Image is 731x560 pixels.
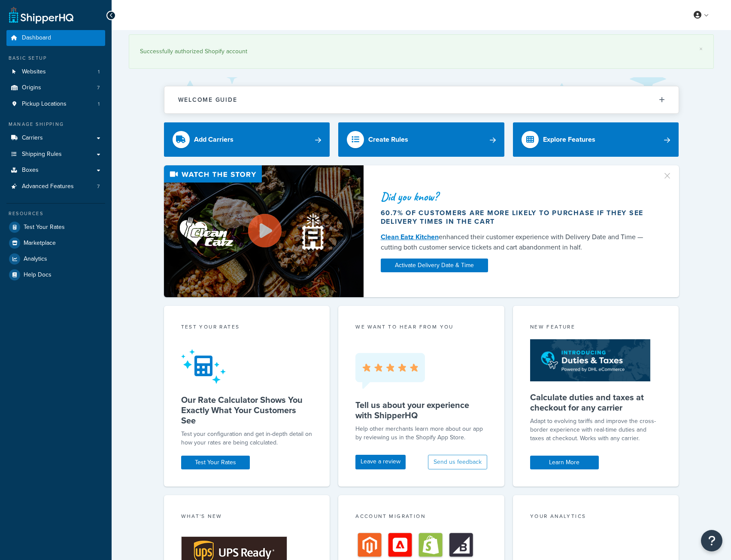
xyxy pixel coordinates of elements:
a: Help Docs [6,267,105,283]
span: Dashboard [22,34,51,42]
div: 60.7% of customers are more likely to purchase if they see delivery times in the cart [381,209,652,226]
div: Did you know? [381,191,652,203]
div: Test your rates [181,323,313,333]
h2: Welcome Guide [178,97,237,103]
div: Add Carriers [194,134,234,146]
span: Advanced Features [22,183,74,190]
div: enhanced their customer experience with Delivery Date and Time — cutting both customer service ti... [381,232,652,253]
div: Test your configuration and get in-depth detail on how your rates are being calculated. [181,430,313,447]
a: Test Your Rates [6,219,105,235]
span: Origins [22,84,41,91]
a: × [699,46,703,52]
div: Your Analytics [530,512,662,522]
div: Successfully authorized Shopify account [140,46,703,58]
a: Marketplace [6,235,105,251]
li: Origins [6,80,105,96]
button: Send us feedback [428,455,487,469]
a: Add Carriers [164,122,330,157]
h5: Tell us about your experience with ShipperHQ [355,400,487,420]
button: Welcome Guide [164,86,679,113]
li: Websites [6,64,105,80]
span: 7 [97,183,100,190]
a: Boxes [6,162,105,178]
a: Origins7 [6,80,105,96]
p: we want to hear from you [355,323,487,331]
p: Adapt to evolving tariffs and improve the cross-border experience with real-time duties and taxes... [530,417,662,443]
a: Shipping Rules [6,146,105,162]
h5: Calculate duties and taxes at checkout for any carrier [530,392,662,413]
a: Clean Eatz Kitchen [381,232,439,242]
h5: Our Rate Calculator Shows You Exactly What Your Customers See [181,395,313,426]
span: Carriers [22,134,43,142]
a: Create Rules [338,122,504,157]
div: New Feature [530,323,662,333]
a: Websites1 [6,64,105,80]
a: Activate Delivery Date & Time [381,259,488,272]
button: Open Resource Center [701,530,722,551]
span: Websites [22,68,46,76]
a: Leave a review [355,455,406,469]
div: Resources [6,210,105,217]
div: Manage Shipping [6,121,105,128]
span: Boxes [22,167,39,174]
span: 1 [98,68,100,76]
span: Shipping Rules [22,151,62,158]
a: Explore Features [513,122,679,157]
span: Test Your Rates [24,224,65,231]
a: Test Your Rates [181,456,250,469]
div: What's New [181,512,313,522]
a: Analytics [6,251,105,267]
span: Analytics [24,256,47,263]
a: Advanced Features7 [6,179,105,195]
div: Create Rules [368,134,408,146]
span: Pickup Locations [22,100,67,108]
div: Explore Features [543,134,595,146]
a: Learn More [530,456,599,469]
li: Pickup Locations [6,96,105,112]
a: Pickup Locations1 [6,96,105,112]
p: Help other merchants learn more about our app by reviewing us in the Shopify App Store. [355,425,487,442]
div: Account Migration [355,512,487,522]
span: 1 [98,100,100,108]
a: Dashboard [6,30,105,46]
li: Advanced Features [6,179,105,195]
span: Marketplace [24,240,56,247]
div: Basic Setup [6,55,105,62]
span: Help Docs [24,271,52,279]
a: Carriers [6,130,105,146]
img: Video thumbnail [164,165,364,297]
span: 7 [97,84,100,91]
